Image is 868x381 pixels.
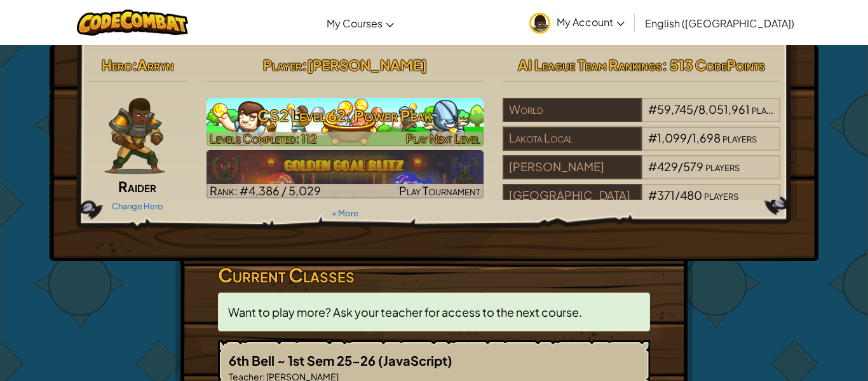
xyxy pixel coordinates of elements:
span: Play Tournament [399,183,480,198]
span: 579 [683,159,703,174]
span: Want to play more? Ask your teacher for access to the next course. [228,305,582,319]
span: / [678,159,683,174]
span: players [722,130,757,145]
span: 1,698 [692,130,721,145]
div: [PERSON_NAME] [503,155,641,179]
span: / [675,188,680,202]
h3: CS2 Level 62: Power Peak [207,101,484,130]
span: Hero [102,56,132,74]
a: Rank: #4,386 / 5,029Play Tournament [207,150,484,198]
img: avatar [529,13,550,34]
span: players [704,188,738,202]
img: CodeCombat logo [77,10,188,36]
span: 8,051,961 [698,102,750,116]
span: My Courses [327,17,383,30]
span: English ([GEOGRAPHIC_DATA]) [645,17,794,30]
a: World#59,745/8,051,961players [503,110,780,125]
span: Levels Completed: 112 [210,131,317,146]
span: # [648,102,657,116]
a: English ([GEOGRAPHIC_DATA]) [639,6,801,40]
a: + More [332,208,358,218]
span: / [687,130,692,145]
a: My Courses [320,6,400,40]
span: # [648,159,657,174]
span: My Account [557,15,625,29]
span: Rank: #4,386 / 5,029 [210,183,321,198]
span: Play Next Level [406,131,480,146]
span: / [693,102,698,116]
a: [PERSON_NAME]#429/579players [503,167,780,182]
div: World [503,98,641,122]
span: [PERSON_NAME] [307,56,427,74]
div: Lakota Local [503,127,641,151]
span: 59,745 [657,102,693,116]
span: : 513 CodePoints [662,56,765,74]
img: raider-pose.png [104,98,165,174]
a: Play Next Level [207,98,484,146]
a: Change Hero [112,201,163,211]
span: Player [263,56,302,74]
span: Raider [118,177,156,195]
span: 480 [680,188,702,202]
a: Lakota Local#1,099/1,698players [503,139,780,153]
span: (JavaScript) [378,352,452,368]
span: : [302,56,307,74]
span: players [752,102,786,116]
span: 429 [657,159,678,174]
a: My Account [523,3,631,43]
span: Arryn [137,56,173,74]
a: [GEOGRAPHIC_DATA]#371/480players [503,196,780,211]
span: 6th Bell ~ 1st Sem 25-26 [229,352,378,368]
h3: Current Classes [218,261,650,289]
img: Golden Goal [207,150,484,198]
span: : [132,56,137,74]
div: [GEOGRAPHIC_DATA] [503,184,641,208]
img: CS2 Level 62: Power Peak [207,98,484,146]
span: # [648,130,657,145]
span: 1,099 [657,130,687,145]
span: 371 [657,188,675,202]
span: AI League Team Rankings [518,56,662,74]
span: # [648,188,657,202]
span: players [705,159,740,174]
